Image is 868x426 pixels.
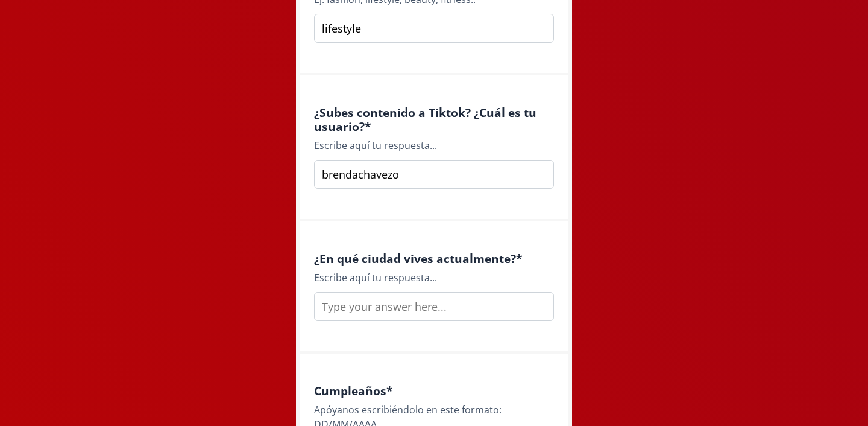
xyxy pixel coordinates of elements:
div: Escribe aquí tu respuesta... [314,138,554,153]
input: Type your answer here... [314,292,554,321]
input: Type your answer here... [314,160,554,189]
h4: Cumpleaños * [314,384,554,398]
div: Escribe aquí tu respuesta... [314,270,554,285]
h4: ¿En qué ciudad vives actualmente? * [314,252,554,265]
h4: ¿Subes contenido a Tiktok? ¿Cuál es tu usuario? * [314,106,554,133]
input: Type your answer here... [314,14,554,43]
